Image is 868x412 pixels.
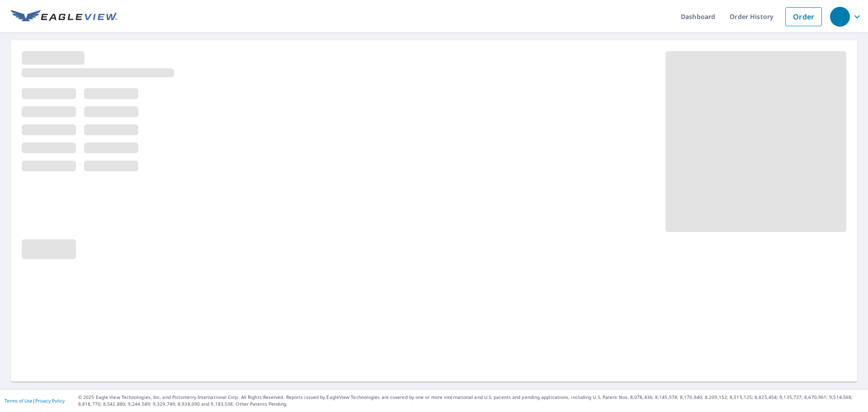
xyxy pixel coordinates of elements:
a: Privacy Policy [35,398,65,404]
img: EV Logo [11,10,118,24]
a: Terms of Use [5,398,33,404]
p: © 2025 Eagle View Technologies, Inc. and Pictometry International Corp. All Rights Reserved. Repo... [78,394,863,407]
p: | [5,398,65,403]
a: Order [785,7,822,26]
